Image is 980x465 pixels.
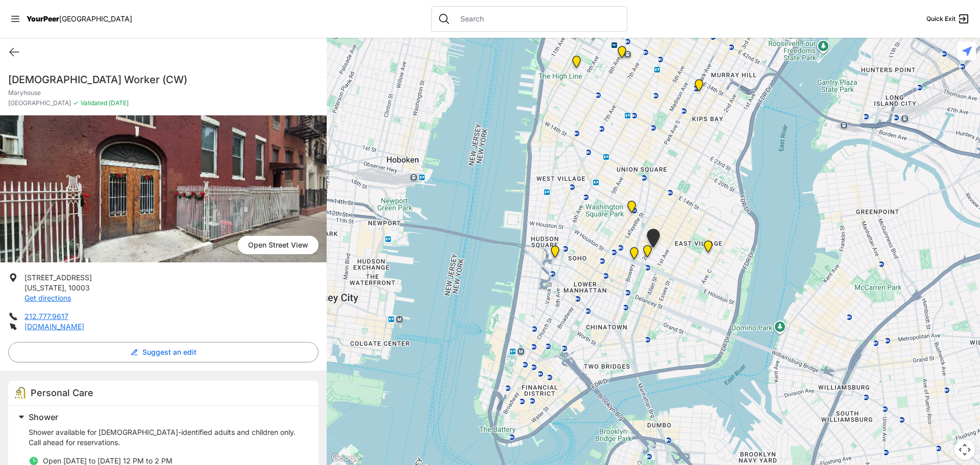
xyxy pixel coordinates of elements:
[611,42,632,66] div: Antonio Olivieri Drop-in Center
[8,72,318,87] h1: [DEMOGRAPHIC_DATA] Worker (CW)
[24,283,64,292] span: [US_STATE]
[698,236,719,261] div: Manhattan
[8,342,318,362] button: Suggest an edit
[64,283,66,292] span: ,
[329,452,363,465] a: Open this area in Google Maps (opens a new window)
[107,99,129,107] span: [DATE]
[27,14,59,23] span: YourPeer
[8,99,71,107] span: [GEOGRAPHIC_DATA]
[73,99,79,107] span: ✓
[24,322,84,331] a: [DOMAIN_NAME]
[29,427,306,448] p: Shower available for [DEMOGRAPHIC_DATA]-identified adults and children only. Call ahead for reser...
[27,16,132,22] a: YourPeer[GEOGRAPHIC_DATA]
[142,347,197,357] span: Suggest an edit
[926,15,955,23] span: Quick Exit
[8,89,318,97] p: Maryhouse
[43,456,173,465] span: Open [DATE] to [DATE] 12 PM to 2 PM
[637,241,658,265] div: St. Joseph House
[29,412,58,422] span: Shower
[24,293,71,302] a: Get directions
[81,99,107,107] span: Validated
[624,243,645,267] div: Bowery Campus
[621,197,642,221] div: Harvey Milk High School
[24,273,92,282] span: [STREET_ADDRESS]
[689,75,709,100] div: Mainchance Adult Drop-in Center
[59,14,132,23] span: [GEOGRAPHIC_DATA]
[329,452,363,465] img: Google
[24,312,68,321] a: 212.777.9617
[545,241,566,266] div: Main Location, SoHo, DYCD Youth Drop-in Center
[68,283,90,292] span: 10003
[238,236,318,254] span: Open Street View
[454,14,621,24] input: Search
[31,387,93,398] span: Personal Care
[926,13,970,25] a: Quick Exit
[641,225,666,256] div: Maryhouse
[954,439,975,460] button: Map camera controls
